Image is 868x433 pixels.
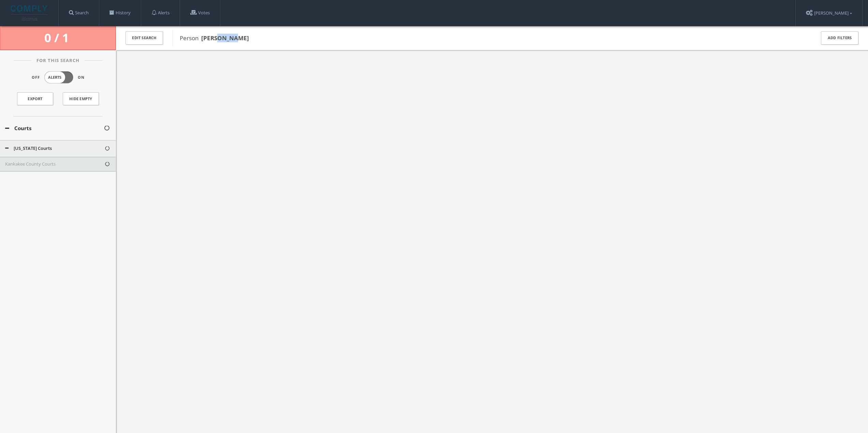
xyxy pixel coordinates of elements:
[78,75,85,80] span: On
[11,5,49,21] img: illumis
[63,92,99,105] button: Hide Empty
[126,31,163,45] button: Edit Search
[5,145,104,152] button: [US_STATE] Courts
[32,75,40,80] span: Off
[44,30,72,46] span: 0 / 1
[17,92,53,105] a: Export
[201,34,249,42] b: [PERSON_NAME]
[180,34,249,42] span: Person
[5,161,104,168] button: Kankakee County Courts
[821,31,858,45] button: Add Filters
[5,124,104,132] button: Courts
[31,57,85,64] span: For This Search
